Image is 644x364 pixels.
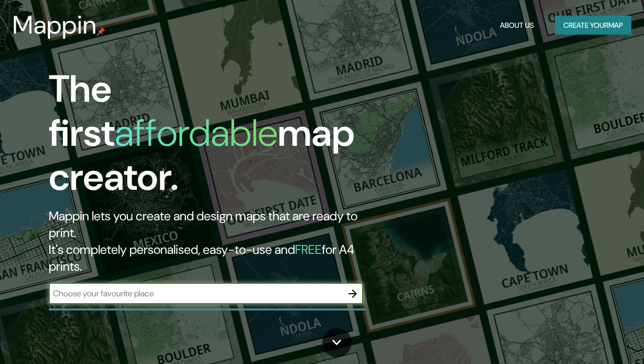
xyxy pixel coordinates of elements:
[295,241,322,258] h5: FREE
[115,109,278,157] h1: affordable
[49,67,371,208] h1: The first map creator.
[555,16,631,35] button: Create yourmap
[496,16,538,35] button: About Us
[49,208,371,275] h2: Mappin lets you create and design maps that are ready to print. It's completely personalised, eas...
[551,323,632,352] iframe: Help widget launcher
[13,10,97,40] h3: Mappin
[49,287,342,299] input: Choose your favourite place
[97,27,105,36] img: mappin-pin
